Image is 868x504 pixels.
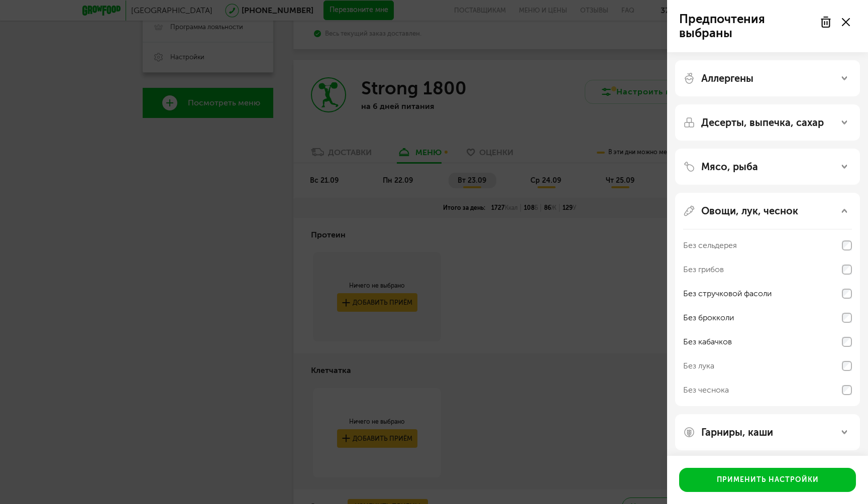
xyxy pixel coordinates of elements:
div: Без лука [683,360,714,372]
button: Применить настройки [679,468,856,492]
div: Без чеснока [683,384,729,396]
p: Мясо, рыба [701,161,758,173]
div: Без кабачков [683,336,732,348]
p: Овощи, лук, чеснок [701,205,798,217]
p: Аллергены [701,72,753,84]
p: Гарниры, каши [701,426,773,438]
div: Без сельдерея [683,239,737,251]
p: Десерты, выпечка, сахар [701,116,824,129]
div: Без грибов [683,264,724,276]
div: Без стручковой фасоли [683,288,772,300]
p: Предпочтения выбраны [679,12,814,40]
div: Без брокколи [683,312,734,324]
